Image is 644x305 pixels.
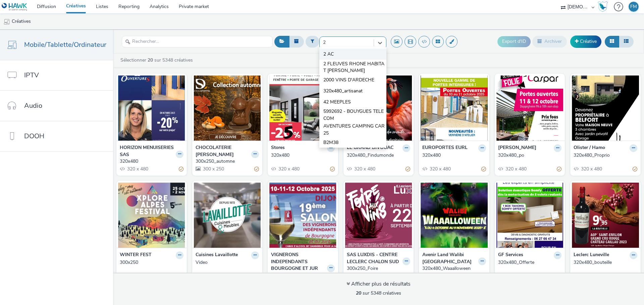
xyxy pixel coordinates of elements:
strong: Olister / Hamo [574,144,605,152]
a: 320x480 [422,152,486,159]
img: 300x250_Salon visual [269,182,336,248]
strong: SAS LUXDIS - CENTRE LECLERC CHALON SUD [347,251,401,265]
span: 300 x 250 [202,166,224,172]
span: 320 x 480 [354,166,375,172]
button: Grille [605,36,619,47]
strong: 20 [356,290,361,296]
span: 2 FLEUVES RHONE HABITAT [PERSON_NAME] [323,61,386,74]
div: Partiellement valide [633,165,637,172]
a: 320x480_bouteille [574,259,637,266]
span: 5992692 - BOUYGUES TELECOM [323,108,386,122]
strong: Leclerc Luneville [574,251,609,259]
strong: CHOCOLATERIE [PERSON_NAME] [196,144,250,158]
a: 300x250_automne [196,158,259,165]
span: Audio [24,101,42,110]
div: Partiellement valide [557,165,561,172]
img: 300x250_automne visual [194,75,261,141]
img: Video visual [194,182,261,248]
strong: HORIZON MENUISERIES SAS [120,144,174,158]
span: sur 5348 créatives [356,290,401,296]
strong: LE GRAND BIVOUAC [347,144,393,152]
span: 320x480_artisanat [323,88,363,94]
button: Export d'ID [497,36,531,47]
img: 320x480_Offerte visual [496,182,563,248]
a: 320x480_Offerte [498,259,562,266]
div: Afficher plus de résultats [346,280,411,288]
img: 320x480_bouteille visual [572,182,639,248]
div: FM [630,2,637,12]
div: 300x250 [120,259,181,266]
strong: VIGNERONS INDEPENDANTS BOURGOGNE ET JUR [271,251,325,272]
a: 320x480_po [498,152,562,159]
a: 320x480 [271,152,335,159]
img: 320x480 visual [421,75,488,141]
strong: WINTER FEST [120,251,152,259]
a: Créative [570,35,601,48]
span: 320 x 480 [126,166,148,172]
div: 320x480 [271,152,332,159]
strong: GF Services [498,251,523,259]
a: Sélectionner sur 5348 créatives [120,57,196,63]
a: 320x480 [120,158,183,165]
button: Archiver [532,36,567,47]
div: 320x480_Offerte [498,259,559,266]
strong: Cuisines Lavaillotte [196,251,238,259]
div: 320x480_po [498,152,559,159]
img: 320x480_Proprio visual [572,75,639,141]
div: Partiellement valide [406,165,410,172]
div: 320x480 [422,152,483,159]
a: Hawk Academy [598,1,610,12]
a: 320x480_Proprio [574,152,637,159]
div: 320x480_Waaalloween [422,265,483,272]
a: Video [196,259,259,266]
span: B2M38 [323,139,338,146]
div: Partiellement valide [254,165,259,172]
input: Rechercher... [122,36,273,48]
div: Partiellement valide [481,165,486,172]
span: 320 x 480 [278,166,300,172]
div: Partiellement valide [179,165,183,172]
span: IPTV [24,70,39,80]
img: undefined Logo [2,3,28,11]
span: 320 x 480 [505,166,527,172]
div: 320x480_Findumonde [347,152,408,159]
span: 2 AC [323,51,334,58]
img: Hawk Academy [598,1,608,12]
div: Partiellement valide [330,165,335,172]
span: Mobile/Tablette/Ordinateur [24,40,106,50]
img: mobile [3,18,10,25]
div: 320x480_Proprio [574,152,635,159]
div: 320x480_bouteille [574,259,635,266]
strong: Avenir Land Walibi [GEOGRAPHIC_DATA] [422,251,477,265]
strong: EUROPORTES EURL [422,144,468,152]
strong: Stores [271,144,285,152]
a: 300x250_Foire [347,265,411,272]
div: 320x480 [120,158,181,165]
a: 320x480_Findumonde [347,152,411,159]
div: 300x250_Foire [347,265,408,272]
img: 320x480 visual [118,75,185,141]
span: 42 MEEPLES [323,99,351,105]
img: 320x480_Waaalloween visual [421,182,488,248]
span: 320 x 480 [429,166,451,172]
img: 300x250 visual [118,182,185,248]
button: Liste [619,36,634,47]
strong: 20 [148,57,153,63]
a: 300x250_Salon [271,272,335,279]
img: 320x480 visual [269,75,336,141]
span: 2000 VINS D'ARDECHE [323,77,374,83]
strong: [PERSON_NAME] [498,144,536,152]
a: 320x480_Waaalloween [422,265,486,272]
div: Video [196,259,257,266]
span: AVENTURES CAMPING CAR 25 [323,123,386,137]
img: 300x250_Foire visual [345,182,412,248]
div: 300x250_automne [196,158,257,165]
span: DOOH [24,131,44,141]
div: 300x250_Salon [271,272,332,279]
a: 300x250 [120,259,183,266]
img: 320x480_po visual [496,75,563,141]
span: 320 x 480 [580,166,602,172]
